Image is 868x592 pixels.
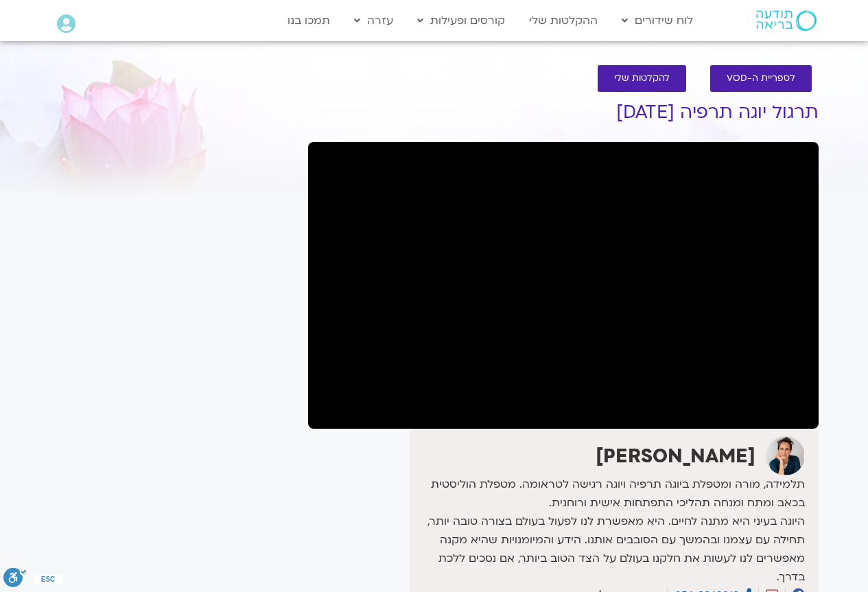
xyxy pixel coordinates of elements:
img: תודעה בריאה [756,10,817,31]
a: לספריית ה-VOD [710,65,812,92]
a: תמכו בנו [281,8,337,34]
img: יעל אלנברג [766,436,805,475]
a: קורסים ופעילות [410,8,512,34]
span: להקלטות שלי [614,73,670,84]
strong: [PERSON_NAME] [596,443,755,469]
a: להקלטות שלי [598,65,686,92]
span: לספריית ה-VOD [727,73,795,84]
h1: תרגול יוגה תרפיה [DATE] [308,102,819,123]
p: תלמידה, מורה ומטפלת ביוגה תרפיה ויוגה רגישה לטראומה. מטפלת הוליסטית בכאב ומתח ומנחה תהליכי התפתחו... [413,475,804,587]
a: לוח שידורים [615,8,700,34]
a: עזרה [347,8,400,34]
a: ההקלטות שלי [522,8,605,34]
